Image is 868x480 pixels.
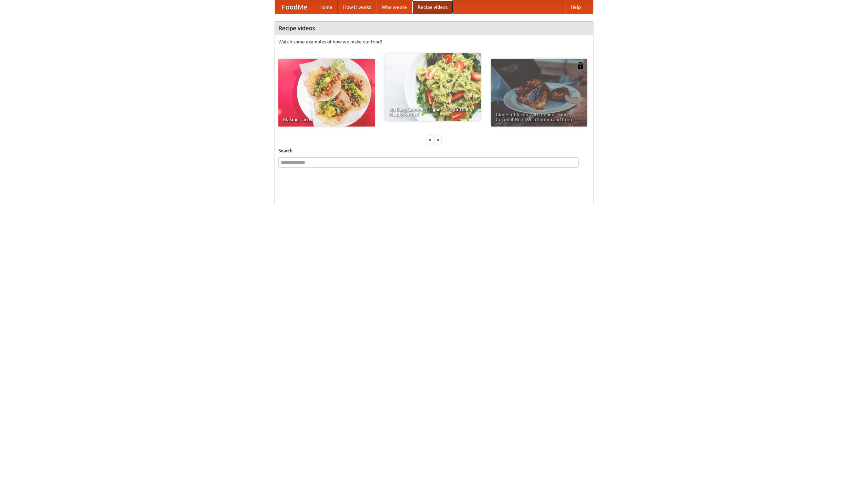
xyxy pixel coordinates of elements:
div: » [435,135,441,144]
a: Help [565,0,586,14]
img: 483408.png [577,62,584,69]
p: Watch some examples of how we make our food! [278,38,590,45]
a: Who we are [376,0,412,14]
div: « [427,135,433,144]
a: Making Tacos [278,59,375,127]
a: Recipe videos [412,0,453,14]
span: An Easy, Summery Tomato Pasta That's Ready for Fall [389,107,476,116]
a: How it works [338,0,376,14]
h5: Search [278,147,590,154]
a: An Easy, Summery Tomato Pasta That's Ready for Fall [384,53,481,121]
a: Home [314,0,338,14]
span: Making Tacos [283,117,370,122]
h4: Recipe videos [275,21,593,35]
a: FoodMe [275,0,314,14]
